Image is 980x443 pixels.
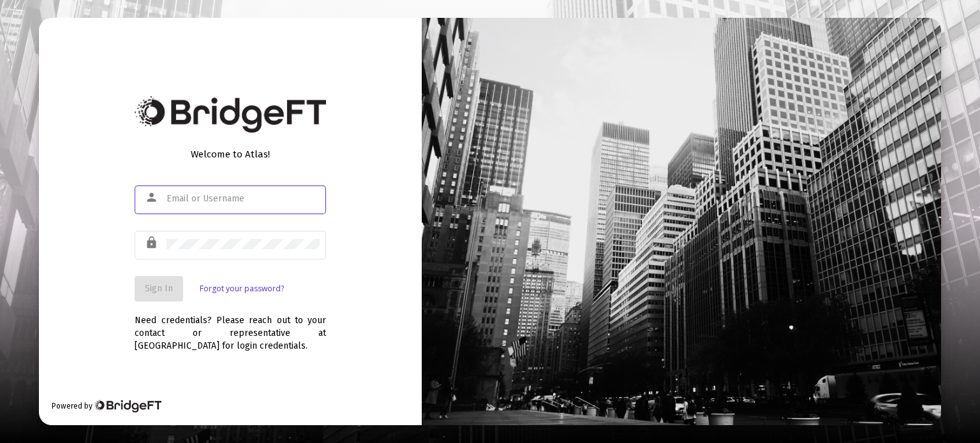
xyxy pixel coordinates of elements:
[135,96,326,133] img: Bridge Financial Technology Logo
[52,400,161,412] div: Powered by
[145,235,160,251] mat-icon: lock
[167,194,320,204] input: Email or Username
[145,283,173,294] span: Sign In
[135,301,326,352] div: Need credentials? Please reach out to your contact or representative at [GEOGRAPHIC_DATA] for log...
[145,190,160,205] mat-icon: person
[135,148,326,161] div: Welcome to Atlas!
[94,400,161,412] img: Bridge Financial Technology Logo
[200,282,284,295] a: Forgot your password?
[135,276,183,301] button: Sign In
